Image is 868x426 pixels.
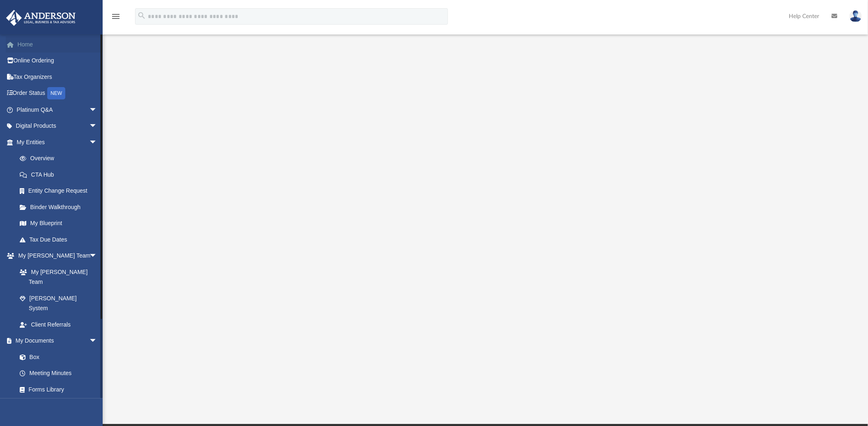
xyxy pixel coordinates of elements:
[89,248,106,265] span: arrow_drop_down
[11,215,106,232] a: My Blueprint
[850,10,862,22] img: User Pic
[11,183,110,199] a: Entity Change Request
[6,101,110,118] a: Platinum Q&Aarrow_drop_down
[11,290,106,316] a: [PERSON_NAME] System
[11,316,106,333] a: Client Referrals
[6,36,110,53] a: Home
[6,53,110,69] a: Online Ordering
[89,118,106,135] span: arrow_drop_down
[137,11,146,20] i: search
[11,166,110,183] a: CTA Hub
[89,101,106,118] span: arrow_drop_down
[111,12,121,21] i: menu
[6,118,110,134] a: Digital Productsarrow_drop_down
[47,87,65,99] div: NEW
[11,264,101,290] a: My [PERSON_NAME] Team
[11,199,110,215] a: Binder Walkthrough
[11,381,101,398] a: Forms Library
[4,10,78,26] img: Anderson Advisors Platinum Portal
[11,150,110,167] a: Overview
[11,398,106,414] a: Notarize
[89,134,106,151] span: arrow_drop_down
[89,333,106,350] span: arrow_drop_down
[6,134,110,150] a: My Entitiesarrow_drop_down
[6,333,106,349] a: My Documentsarrow_drop_down
[111,16,121,21] a: menu
[11,365,106,382] a: Meeting Minutes
[6,248,106,264] a: My [PERSON_NAME] Teamarrow_drop_down
[6,85,110,102] a: Order StatusNEW
[6,69,110,85] a: Tax Organizers
[11,231,110,248] a: Tax Due Dates
[11,349,101,365] a: Box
